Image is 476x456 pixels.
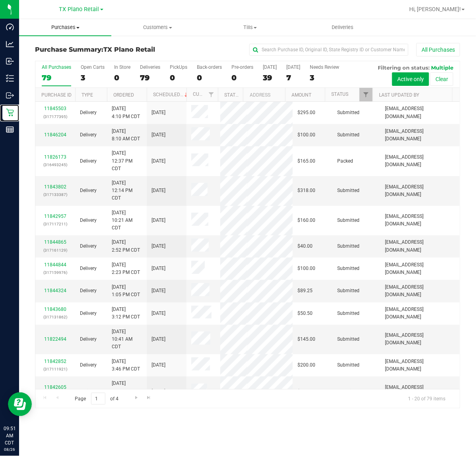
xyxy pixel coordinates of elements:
span: [DATE] 12:14 PM CDT [112,179,142,202]
span: $160.00 [297,388,315,395]
p: (317133387) [40,191,70,198]
div: 0 [197,73,222,82]
div: Pre-orders [231,64,253,70]
span: TX Plano Retail [103,46,155,53]
div: 7 [286,73,300,82]
a: Tills [204,19,296,36]
p: (317117211) [40,220,70,228]
span: [DATE] 8:10 AM CDT [112,128,140,143]
span: [DATE] [152,310,165,317]
span: [EMAIL_ADDRESS][DOMAIN_NAME] [385,153,455,169]
div: [DATE] [263,64,277,70]
a: Type [82,92,93,98]
a: Ordered [113,92,134,98]
span: $145.00 [297,336,315,343]
span: [EMAIL_ADDRESS][DOMAIN_NAME] [385,105,455,120]
span: [DATE] 3:46 PM CDT [112,358,140,373]
span: TX Plano Retail [59,6,99,13]
div: Deliveries [140,64,160,70]
a: Last Updated By [379,92,419,98]
span: $318.00 [297,187,315,194]
a: 11843802 [44,184,66,190]
div: In Store [114,64,130,70]
span: Delivery [80,187,97,194]
div: PickUps [170,64,187,70]
div: Open Carts [81,64,105,70]
div: 0 [114,73,130,82]
span: [EMAIL_ADDRESS][DOMAIN_NAME] [385,128,455,143]
span: [DATE] 10:57 AM CDT [112,380,142,403]
span: [DATE] 2:52 PM CDT [112,239,140,254]
p: 09:51 AM CDT [4,425,16,446]
span: [DATE] 12:37 PM CDT [112,149,142,173]
inline-svg: Retail [6,109,14,116]
p: 08/26 [4,446,16,452]
span: 1 - 20 of 79 items [402,393,452,405]
span: [DATE] 2:23 PM CDT [112,261,140,276]
span: [EMAIL_ADDRESS][DOMAIN_NAME] [385,283,455,299]
span: [DATE] [152,265,165,272]
span: $295.00 [297,109,315,116]
p: (317131862) [40,313,70,321]
span: $160.00 [297,217,315,224]
inline-svg: Inventory [6,74,14,82]
p: (317177395) [40,113,70,120]
div: 39 [263,73,277,82]
span: [DATE] 10:21 AM CDT [112,209,142,232]
button: Active only [392,72,429,86]
span: [EMAIL_ADDRESS][DOMAIN_NAME] [385,384,455,399]
p: (317159976) [40,269,70,276]
div: All Purchases [42,64,71,70]
span: Page of 4 [68,393,125,405]
span: [EMAIL_ADDRESS][DOMAIN_NAME] [385,183,455,198]
span: [DATE] 10:41 AM CDT [112,328,142,351]
span: Deliveries [321,24,364,31]
span: [DATE] [152,157,165,165]
span: [EMAIL_ADDRESS][DOMAIN_NAME] [385,306,455,321]
a: Purchases [19,19,111,36]
iframe: Resource center [8,392,32,416]
span: Submitted [337,310,359,317]
span: Submitted [337,187,359,194]
span: Delivery [80,310,97,317]
span: $40.00 [297,243,313,250]
a: 11844844 [44,262,66,268]
span: Delivery [80,157,97,165]
span: Delivery [80,217,97,224]
span: $50.50 [297,310,313,317]
span: Delivery [80,388,97,395]
a: Scheduled [153,92,189,97]
a: 11822494 [44,336,66,342]
span: [DATE] 3:12 PM CDT [112,306,140,321]
span: Submitted [337,131,359,139]
div: 0 [170,73,187,82]
span: Delivery [80,265,97,272]
span: [DATE] [152,287,165,295]
span: [DATE] [152,336,165,343]
div: 0 [231,73,253,82]
span: [EMAIL_ADDRESS][DOMAIN_NAME] [385,239,455,254]
a: 11845503 [44,106,66,111]
inline-svg: Reports [6,126,14,134]
span: Multiple [431,64,453,71]
span: Submitted [337,287,359,295]
a: 11842957 [44,213,66,219]
a: 11826173 [44,154,66,160]
span: Hi, [PERSON_NAME]! [409,6,461,12]
span: Customers [112,24,203,31]
a: 11844324 [44,288,66,293]
div: [DATE] [286,64,300,70]
span: $100.00 [297,131,315,139]
span: [DATE] [152,217,165,224]
inline-svg: Inbound [6,57,14,65]
span: [DATE] [152,109,165,116]
span: Delivery [80,361,97,369]
div: Needs Review [310,64,339,70]
a: 11844865 [44,239,66,245]
span: [DATE] [152,243,165,250]
h3: Purchase Summary: [35,46,177,53]
span: [DATE] 4:10 PM CDT [112,105,140,120]
p: (316493245) [40,161,70,169]
button: All Purchases [416,43,460,56]
span: [EMAIL_ADDRESS][DOMAIN_NAME] [385,213,455,228]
